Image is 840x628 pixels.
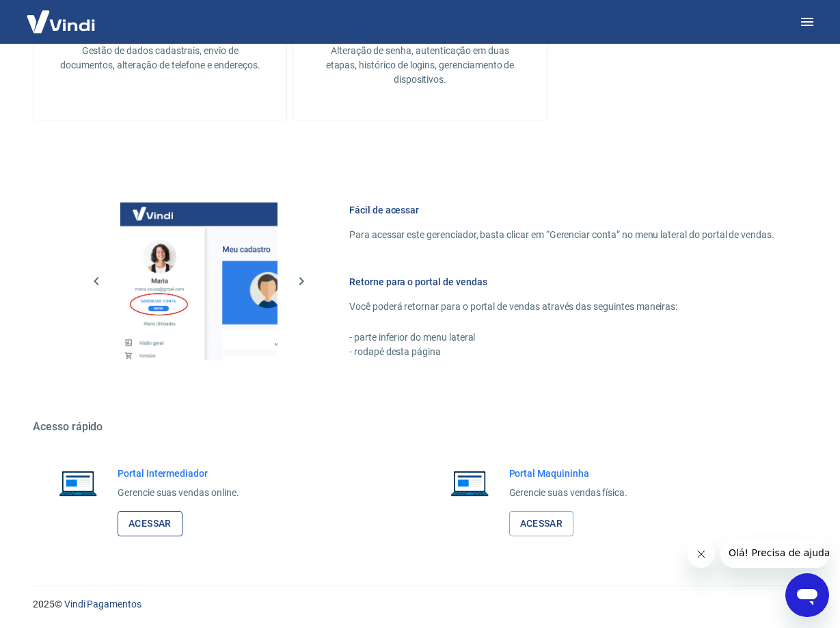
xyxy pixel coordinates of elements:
[118,486,239,500] p: Gerencie suas vendas online.
[55,44,265,73] p: Gestão de dados cadastrais, envio de documentos, alteração de telefone e endereços.
[688,540,715,568] iframe: Fechar mensagem
[118,467,239,480] h6: Portal Intermediador
[509,511,574,536] a: Acessar
[785,573,829,617] iframe: Botão para abrir a janela de mensagens
[64,599,141,610] a: Vindi Pagamentos
[120,202,277,360] img: Imagem da dashboard mostrando o botão de gerenciar conta na sidebar no lado esquerdo
[33,597,807,612] p: 2025 ©
[720,538,829,568] iframe: Mensagem da empresa
[349,300,774,314] p: Você poderá retornar para o portal de vendas através das seguintes maneiras:
[349,275,774,289] h6: Retorne para o portal de vendas
[349,330,774,345] p: - parte inferior do menu lateral
[349,203,774,217] h6: Fácil de acessar
[49,467,107,499] img: Imagem de um notebook aberto
[509,486,628,500] p: Gerencie suas vendas física.
[441,467,498,499] img: Imagem de um notebook aberto
[315,44,524,87] p: Alteração de senha, autenticação em duas etapas, histórico de logins, gerenciamento de dispositivos.
[349,228,774,242] p: Para acessar este gerenciador, basta clicar em “Gerenciar conta” no menu lateral do portal de ven...
[16,1,105,42] img: Vindi
[8,10,115,21] span: Olá! Precisa de ajuda?
[118,511,182,536] a: Acessar
[33,420,807,434] h5: Acesso rápido
[349,345,774,359] p: - rodapé desta página
[509,467,628,480] h6: Portal Maquininha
